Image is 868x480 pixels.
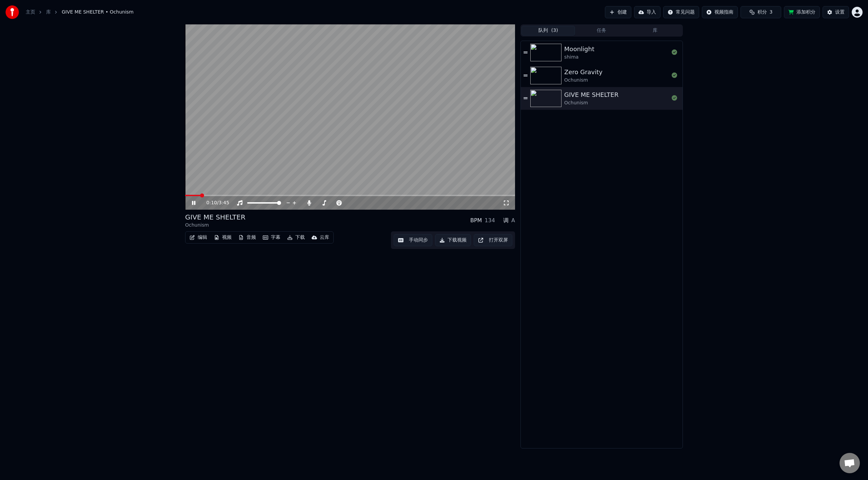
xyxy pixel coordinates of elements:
div: Moonlight [564,44,594,54]
div: 打開聊天 [840,453,860,473]
button: 下载视频 [435,234,471,246]
button: 设置 [823,6,849,18]
span: GIVE ME SHELTER • Ochunism [62,9,134,16]
div: Ochunism [185,222,245,229]
button: 视频指南 [702,6,738,18]
button: 音频 [236,233,259,242]
button: 手动同步 [394,234,432,246]
button: 库 [628,26,682,36]
button: 常见问题 [663,6,699,18]
button: 打开双屏 [474,234,512,246]
nav: breadcrumb [26,9,134,16]
button: 字幕 [260,233,283,242]
button: 任务 [575,26,629,36]
div: Zero Gravity [564,67,603,77]
span: 0:10 [206,200,217,206]
div: 134 [485,216,495,225]
div: shima [564,54,594,61]
button: 编辑 [187,233,210,242]
div: / [206,200,223,206]
a: 库 [46,9,51,16]
div: BPM [470,216,482,225]
button: 队列 [521,26,575,36]
span: 3:45 [219,200,229,206]
img: youka [5,5,19,19]
div: GIVE ME SHELTER [564,90,618,100]
a: 主页 [26,9,35,16]
button: 下载 [284,233,308,242]
button: 视频 [211,233,234,242]
button: 创建 [605,6,631,18]
div: GIVE ME SHELTER [185,212,245,222]
div: Ochunism [564,77,603,84]
button: 导入 [634,6,660,18]
div: Ochunism [564,100,618,106]
span: ( 3 ) [551,27,558,34]
span: 积分 [757,9,767,16]
div: 调 [503,216,509,225]
div: A [511,216,515,225]
div: 云库 [320,234,329,241]
button: 积分3 [741,6,781,18]
button: 添加积分 [784,6,820,18]
span: 3 [770,9,773,16]
div: 设置 [835,9,845,16]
